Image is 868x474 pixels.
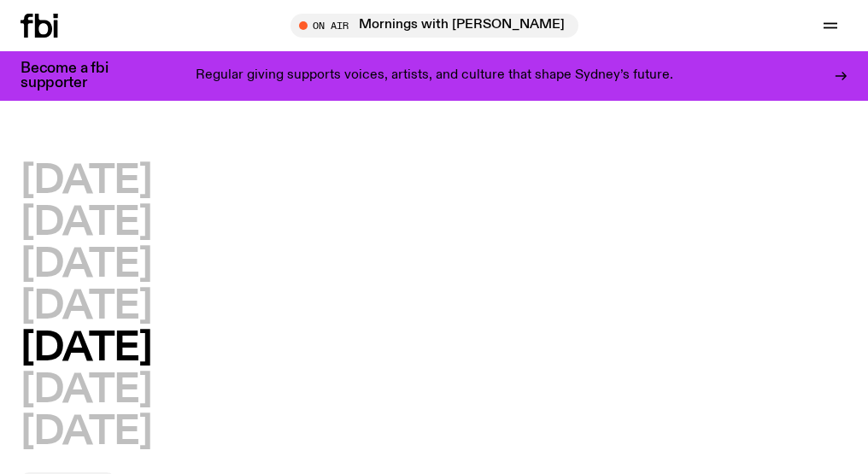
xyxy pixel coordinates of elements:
[21,204,151,243] button: [DATE]
[290,14,578,38] button: On AirMornings with [PERSON_NAME]
[21,246,151,284] button: [DATE]
[21,162,151,201] button: [DATE]
[196,68,673,84] p: Regular giving supports voices, artists, and culture that shape Sydney’s future.
[21,330,151,368] button: [DATE]
[21,61,130,91] h3: Become a fbi supporter
[21,372,151,410] button: [DATE]
[21,413,151,452] button: [DATE]
[21,288,151,326] button: [DATE]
